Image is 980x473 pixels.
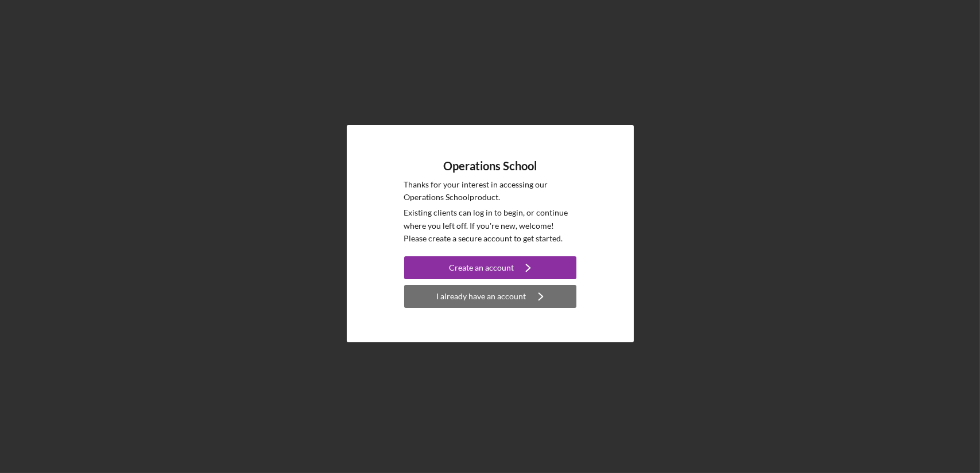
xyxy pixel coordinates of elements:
p: Thanks for your interest in accessing our Operations School product. [404,178,576,204]
div: I already have an account [437,285,526,308]
h4: Operations School [443,159,537,173]
button: Create an account [404,256,576,279]
button: I already have an account [404,285,576,308]
a: Create an account [404,256,576,282]
div: Create an account [449,256,514,279]
p: Existing clients can log in to begin, or continue where you left off. If you're new, welcome! Ple... [404,206,576,245]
